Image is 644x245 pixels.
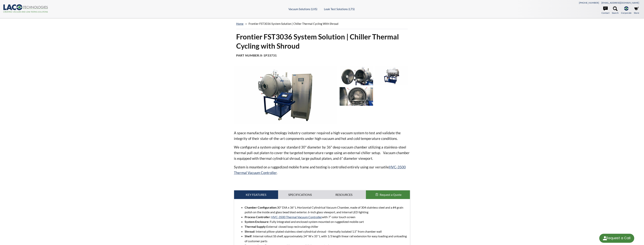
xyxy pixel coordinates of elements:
a: HVC-3500 Thermal Vacuum Controller [271,215,322,219]
li: 30" DIA x 36" L Horizontal Cylindrical Vacuum Chamber, made of 304 stainless steel and a #4 grain... [245,205,407,215]
a: [PHONE_NUMBER] [579,1,599,4]
strong: System Enclosure [245,220,269,223]
img: Horizontal Cylindrical Thermal Cycling (TVAC) System, chamber internal [340,87,373,106]
li: : Fully integrated and enclosed system mounted on ruggedized mobile cart [245,219,407,224]
strong: Process Controller: [245,215,271,219]
a: [EMAIL_ADDRESS][DOMAIN_NAME] [601,1,639,4]
img: Horizontal Cylindrical Thermal Cycling (TVAC) System, open chamber door [340,66,373,85]
strong: Thermal Supply: [245,225,266,228]
a: Search [612,6,619,15]
li: with 7” color touch screen [245,215,407,219]
a: Contact [602,6,609,15]
div: » [236,18,408,29]
a: Resources [322,190,366,199]
li: External closed loop recirculating chiller [245,224,407,229]
a: Key Features [234,190,278,199]
h1: Frontier FST3036 System Solution | Chiller Thermal Cycling with Shroud [236,32,408,51]
b: X-1P33731 [260,54,277,57]
strong: Shroud [245,230,254,233]
a: Specifications [278,190,322,199]
img: round button [602,235,608,241]
strong: Chamber Configuration: [245,206,277,209]
li: : Internal pillow-plated stainless steel cylindrical shroud - thermally isolated 1.5” from chambe... [245,229,407,234]
div: Request a Call [599,234,634,243]
button: Request a Quote [366,190,410,199]
strong: Shelf [245,234,252,238]
img: Horizontal Cylindrical Thermal Cycling (TVAC) System, side view [375,66,408,85]
div: Request a Call [606,234,630,242]
span: Request a Quote [380,193,401,196]
h4: Part Number: [236,54,408,57]
a: Leak Test Solutions (LTS) [324,7,355,11]
a: Vacuum Solutions (LVS) [288,7,317,11]
p: System is mounted on a ruggedized mobile frame and testing is controlled entirely using our versa... [234,164,410,176]
img: Horizontal Cylindrical Thermal Cycling (TVAC) System, front view [234,66,337,124]
a: home [236,22,243,25]
p: A space manufacturing technology industry customer required a high vacuum system to test and vali... [234,130,410,141]
span: Frontier FST3036 System Solution | Chiller Thermal Cycling with Shroud [249,22,338,25]
p: We configured a system using our standard 30" diameter by 36" deep vacuum chamber utilizing a sta... [234,144,410,161]
span: Corporate [621,11,631,15]
a: HVC-3500 Thermal Vacuum Controller [234,165,406,175]
a: Store [634,6,639,15]
li: : Internal rollout SS shelf, approximately 24" W x 35" L with 1/3 length linear rail extension fo... [245,234,407,243]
